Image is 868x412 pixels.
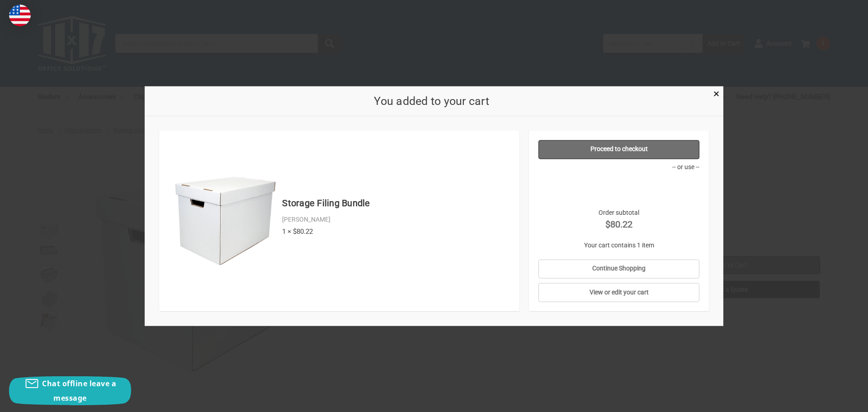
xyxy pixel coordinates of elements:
a: Proceed to checkout [538,140,700,159]
span: Chat offline leave a message [42,379,116,403]
div: Order subtotal [538,208,700,231]
p: Your cart contains 1 item [538,240,700,250]
img: duty and tax information for United States [9,5,31,26]
h2: You added to your cart [159,92,704,109]
div: [PERSON_NAME] [282,215,510,224]
strong: $80.22 [538,217,700,231]
a: View or edit your cart [538,283,700,302]
p: -- or use -- [538,162,700,171]
span: × [713,87,719,100]
a: Close [712,88,721,98]
a: Continue Shopping [538,259,700,278]
button: Chat offline leave a message [9,376,131,405]
h4: Storage Filing Bundle [282,196,510,210]
img: Storage Filing Bundle [173,169,278,273]
div: 1 × $80.22 [282,226,510,237]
